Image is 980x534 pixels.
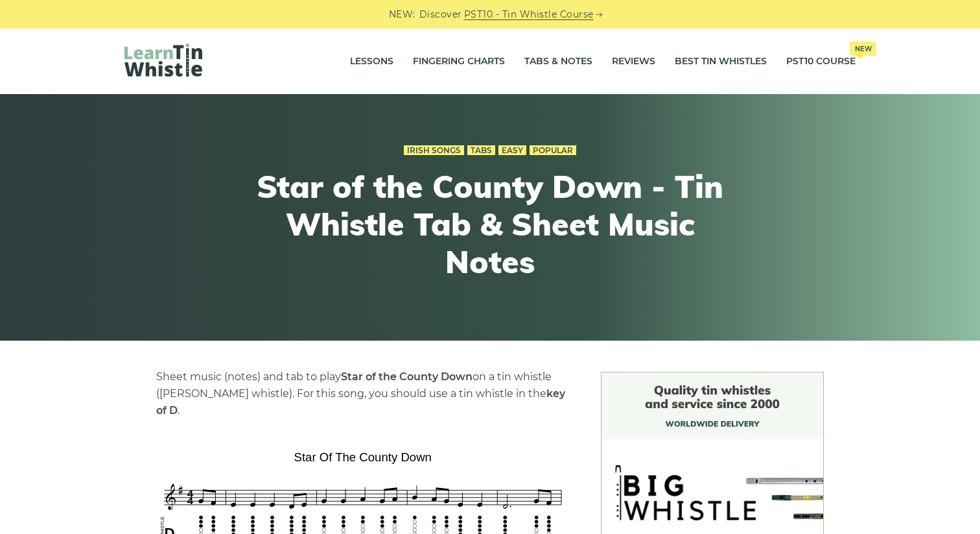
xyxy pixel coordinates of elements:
[404,145,464,156] a: Irish Songs
[124,43,202,77] img: LearnTinWhistle.com
[786,45,856,78] a: PST10 CourseNew
[850,42,876,56] span: New
[467,145,495,156] a: Tabs
[341,370,472,383] strong: Star of the County Down
[530,145,576,156] a: Popular
[350,45,393,78] a: Lessons
[251,168,729,280] h1: Star of the County Down - Tin Whistle Tab & Sheet Music Notes
[498,145,526,156] a: Easy
[612,45,655,78] a: Reviews
[413,45,505,78] a: Fingering Charts
[156,369,570,419] p: Sheet music (notes) and tab to play on a tin whistle ([PERSON_NAME] whistle). For this song, you ...
[524,45,592,78] a: Tabs & Notes
[675,45,767,78] a: Best Tin Whistles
